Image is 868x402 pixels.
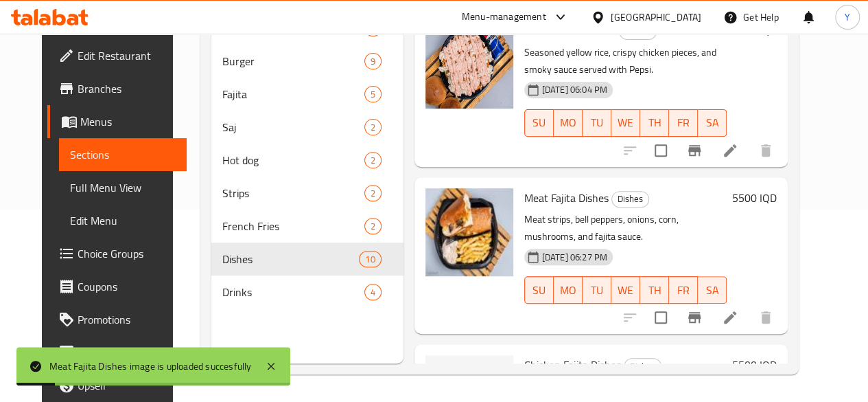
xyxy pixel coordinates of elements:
[678,134,711,167] button: Branch-specific-item
[222,218,364,234] span: French Fries
[222,251,360,267] span: Dishes
[78,80,176,97] span: Branches
[624,359,661,375] span: Dishes
[211,144,403,177] div: Hot dog2
[611,109,640,137] button: WE
[211,78,403,111] div: Fajita5
[365,220,381,233] span: 2
[211,177,403,210] div: Strips2
[732,21,777,40] h6: 6000 IQD
[365,187,381,200] span: 2
[222,53,364,69] span: Burger
[222,284,364,300] span: Drinks
[222,185,364,201] span: Strips
[78,344,176,361] span: Menu disclaimer
[365,55,381,68] span: 9
[669,109,698,137] button: FR
[583,109,611,137] button: TU
[425,21,513,109] img: Smoked Rizo Dishes
[211,243,403,276] div: Dishes10
[669,276,698,304] button: FR
[646,136,675,165] span: Select to update
[211,276,403,309] div: Drinks4
[703,113,721,133] span: SA
[559,113,577,133] span: MO
[624,358,661,375] div: Dishes
[703,280,721,300] span: SA
[70,146,176,163] span: Sections
[678,301,711,334] button: Branch-specific-item
[78,311,176,328] span: Promotions
[70,179,176,196] span: Full Menu View
[359,251,381,267] div: items
[59,138,187,171] a: Sections
[559,280,577,300] span: MO
[78,278,176,295] span: Coupons
[80,113,176,130] span: Menus
[612,191,648,207] span: Dishes
[49,359,252,374] div: Meat Fajita Dishes image is uploaded succesfully
[47,39,187,72] a: Edit Restaurant
[611,191,649,208] div: Dishes
[47,336,187,369] a: Menu disclaimer
[524,44,727,78] p: Seasoned yellow rice, crispy chicken pieces, and smoky sauce served with Pepsi.
[524,211,727,245] p: Meat strips, bell peppers, onions, corn, mushrooms, and fajita sauce.
[588,280,606,300] span: TU
[59,171,187,204] a: Full Menu View
[617,113,635,133] span: WE
[462,9,546,25] div: Menu-management
[47,105,187,138] a: Menus
[47,303,187,336] a: Promotions
[530,113,548,133] span: SU
[611,276,640,304] button: WE
[530,280,548,300] span: SU
[211,45,403,78] div: Burger9
[749,134,782,167] button: delete
[365,121,381,134] span: 2
[524,355,621,375] span: Chicken Fajita Dishes
[211,111,403,144] div: Saj2
[646,303,675,332] span: Select to update
[537,251,613,264] span: [DATE] 06:27 PM
[524,109,554,137] button: SU
[583,276,611,304] button: TU
[364,119,382,135] div: items
[222,152,364,168] span: Hot dog
[554,109,583,137] button: MO
[211,6,403,314] nav: Menu sections
[640,109,669,137] button: TH
[675,280,692,300] span: FR
[554,276,583,304] button: MO
[845,10,850,25] span: Y
[732,188,777,208] h6: 5500 IQD
[222,86,364,102] span: Fajita
[365,286,381,299] span: 4
[365,154,381,167] span: 2
[524,188,609,208] span: Meat Fajita Dishes
[425,188,513,276] img: Meat Fajita Dishes
[364,185,382,201] div: items
[698,276,727,304] button: SA
[640,276,669,304] button: TH
[47,72,187,105] a: Branches
[364,152,382,168] div: items
[78,377,176,394] span: Upsell
[646,113,664,133] span: TH
[698,109,727,137] button: SA
[211,210,403,243] div: French Fries2
[524,276,554,304] button: SU
[47,237,187,270] a: Choice Groups
[222,119,364,135] span: Saj
[78,47,176,64] span: Edit Restaurant
[617,280,635,300] span: WE
[646,280,664,300] span: TH
[732,355,777,375] h6: 5500 IQD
